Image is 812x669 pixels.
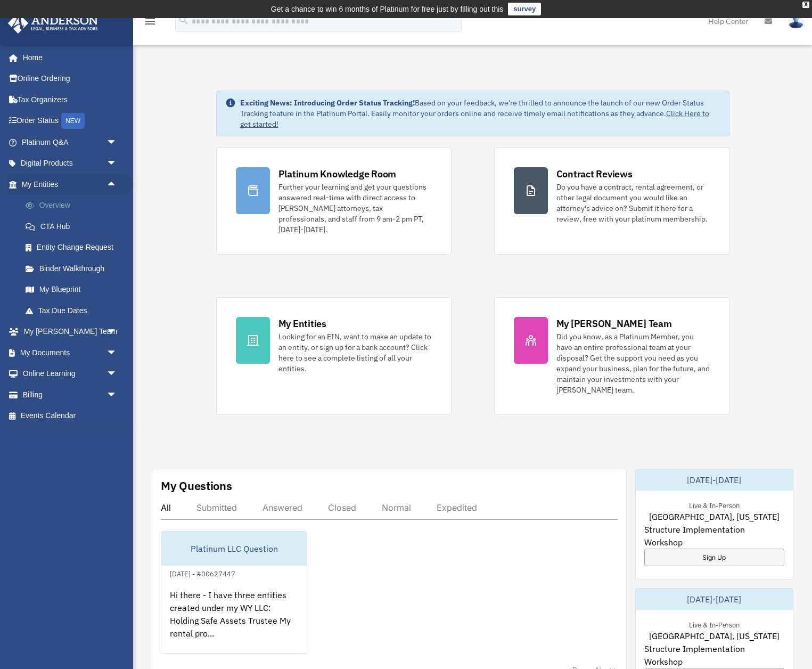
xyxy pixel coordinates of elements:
[7,132,133,153] a: Platinum Q&Aarrow_drop_down
[680,499,748,510] div: Live & In-Person
[263,502,302,513] div: Answered
[161,580,307,663] div: Hi there - I have three entities created under my WY LLC: Holding Safe Assets Trustee My rental p...
[5,13,101,34] img: Anderson Advisors Platinum Portal
[161,478,232,494] div: My Questions
[802,2,809,8] div: close
[216,297,452,415] a: My Entities Looking for an EIN, want to make an update to an entity, or sign up for a bank accoun...
[494,148,729,255] a: Contract Reviews Do you have a contract, rental agreement, or other legal document you would like...
[15,300,133,321] a: Tax Due Dates
[7,110,133,132] a: Order StatusNEW
[7,384,133,405] a: Billingarrow_drop_down
[178,14,190,26] i: search
[216,148,452,255] a: Platinum Knowledge Room Further your learning and get your questions answered real-time with dire...
[106,174,128,195] span: arrow_drop_up
[106,132,128,153] span: arrow_drop_down
[508,3,541,15] a: survey
[680,618,748,630] div: Live & In-Person
[7,363,133,385] a: Online Learningarrow_drop_down
[144,15,157,28] i: menu
[7,153,133,174] a: Digital Productsarrow_drop_down
[556,317,672,330] div: My [PERSON_NAME] Team
[649,510,780,523] span: [GEOGRAPHIC_DATA], [US_STATE]
[644,642,784,668] span: Structure Implementation Workshop
[556,182,710,224] div: Do you have a contract, rental agreement, or other legal document you would like an attorney's ad...
[196,502,237,513] div: Submitted
[161,532,307,566] div: Platinum LLC Question
[144,19,157,28] a: menu
[106,153,128,175] span: arrow_drop_down
[328,502,356,513] div: Closed
[278,331,432,374] div: Looking for an EIN, want to make an update to an entity, or sign up for a bank account? Click her...
[649,630,780,642] span: [GEOGRAPHIC_DATA], [US_STATE]
[271,3,504,15] div: Get a chance to win 6 months of Platinum for free just by filling out this
[278,167,397,181] div: Platinum Knowledge Room
[161,502,171,513] div: All
[15,279,133,300] a: My Blueprint
[556,331,710,395] div: Did you know, as a Platinum Member, you have an entire professional team at your disposal? Get th...
[278,317,326,330] div: My Entities
[494,297,729,415] a: My [PERSON_NAME] Team Did you know, as a Platinum Member, you have an entire professional team at...
[437,502,477,513] div: Expedited
[161,531,307,654] a: Platinum LLC Question[DATE] - #00627447Hi there - I have three entities created under my WY LLC: ...
[240,109,709,129] a: Click Here to get started!
[106,321,128,343] span: arrow_drop_down
[240,98,415,108] strong: Exciting News: Introducing Order Status Tracking!
[240,97,720,129] div: Based on your feedback, we're thrilled to announce the launch of our new Order Status Tracking fe...
[644,523,784,549] span: Structure Implementation Workshop
[15,195,133,216] a: Overview
[7,321,133,342] a: My [PERSON_NAME] Teamarrow_drop_down
[15,216,133,237] a: CTA Hub
[644,549,784,566] a: Sign Up
[61,113,85,129] div: NEW
[556,167,633,181] div: Contract Reviews
[106,342,128,364] span: arrow_drop_down
[7,68,133,89] a: Online Ordering
[161,567,244,578] div: [DATE] - #00627447
[7,342,133,363] a: My Documentsarrow_drop_down
[636,589,793,610] div: [DATE]-[DATE]
[7,174,133,195] a: My Entitiesarrow_drop_up
[382,502,411,513] div: Normal
[7,89,133,110] a: Tax Organizers
[278,182,432,235] div: Further your learning and get your questions answered real-time with direct access to [PERSON_NAM...
[106,363,128,385] span: arrow_drop_down
[15,237,133,258] a: Entity Change Request
[788,13,804,29] img: User Pic
[106,384,128,406] span: arrow_drop_down
[636,469,793,491] div: [DATE]-[DATE]
[15,258,133,279] a: Binder Walkthrough
[7,405,133,427] a: Events Calendar
[7,47,128,68] a: Home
